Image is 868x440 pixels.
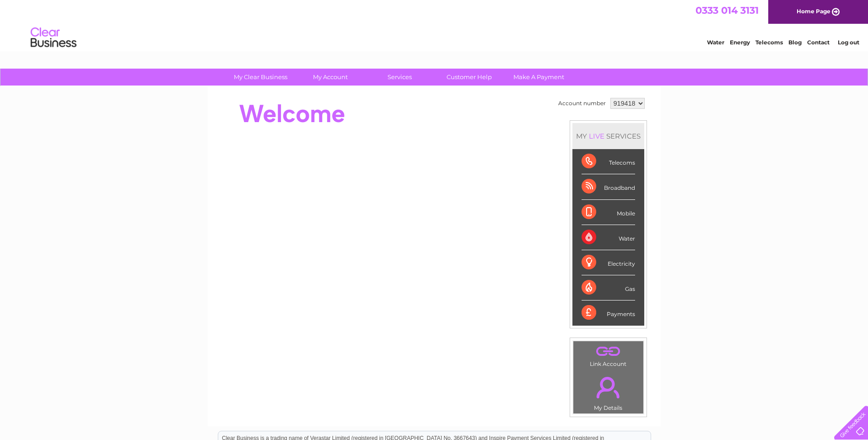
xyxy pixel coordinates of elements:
div: Mobile [582,200,635,225]
div: Telecoms [582,149,635,174]
div: Gas [582,275,635,300]
a: Water [707,39,724,46]
a: 0333 014 3131 [695,5,759,16]
a: My Clear Business [223,69,298,86]
a: Log out [838,39,859,46]
div: Water [582,225,635,250]
td: My Details [573,369,644,414]
a: Telecoms [755,39,783,46]
div: Electricity [582,250,635,275]
img: logo.png [30,24,77,52]
div: MY SERVICES [572,123,644,149]
td: Link Account [573,341,644,370]
a: Blog [788,39,802,46]
div: Payments [582,300,635,325]
a: Customer Help [431,69,507,86]
div: Broadband [582,174,635,199]
a: Contact [807,39,830,46]
td: Account number [556,96,608,111]
a: My Account [292,69,368,86]
div: LIVE [587,132,606,140]
div: Clear Business is a trading name of Verastar Limited (registered in [GEOGRAPHIC_DATA] No. 3667643... [218,5,651,44]
a: . [576,371,641,403]
a: Energy [730,39,750,46]
a: Make A Payment [501,69,577,86]
a: . [576,343,641,360]
a: Services [362,69,437,86]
